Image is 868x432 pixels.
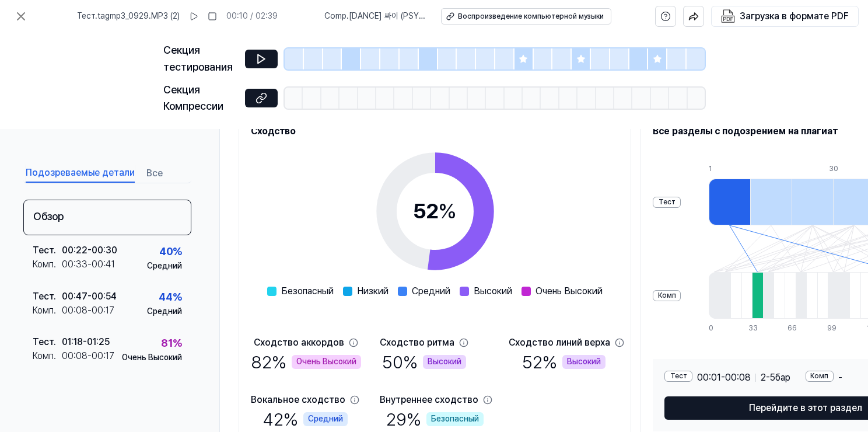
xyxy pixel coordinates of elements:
ya-tr-span: Подозреваемые детали [26,166,135,180]
div: 44 % [159,289,182,306]
img: Поделиться [688,11,699,22]
ya-tr-span: Тест [670,371,687,381]
ya-tr-span: Перейдите в этот раздел [749,401,862,415]
ya-tr-span: 2 [761,372,766,383]
ya-tr-span: Сходство ритма [380,337,454,348]
div: 00:08 - 00:17 [62,304,114,318]
div: Комп . [33,304,62,318]
div: Средний [147,306,182,318]
span: Очень Высокий [535,284,603,298]
div: 66 [787,323,799,333]
div: 99 [827,323,838,333]
ya-tr-span: Воспроизведение компьютерной музыки [458,12,604,20]
div: 52 % [522,350,605,374]
div: 01:18 - 01:25 [62,335,110,349]
ya-tr-span: Высокий [428,356,461,368]
ya-tr-span: Комп [810,371,828,381]
ya-tr-span: 5 [770,372,775,383]
ya-tr-span: . [95,11,97,20]
ya-tr-span: Низкий [357,285,388,297]
span: 00:01 - 00:08 [697,371,751,385]
div: 0 [709,323,720,333]
ya-tr-span: . [54,259,56,270]
ya-tr-span: Обзор [33,210,64,222]
div: Загрузка в формате PDF [740,9,849,24]
ya-tr-span: Комп [33,259,54,270]
div: Тест . [33,290,62,304]
ya-tr-span: . [54,245,56,256]
ya-tr-span: Все разделы с подозрением на плагиат [653,126,838,137]
ya-tr-span: Высокий [567,356,601,368]
div: 00:08 - 00:17 [62,349,114,363]
ya-tr-span: Comp [324,11,346,20]
div: 00:10 / 02:39 [226,11,278,22]
img: Загрузка в формате PDF [721,9,735,23]
ya-tr-span: Секция тестирования [163,44,233,73]
div: Очень Высокий [292,355,361,369]
button: Загрузка в формате PDF [719,6,851,26]
div: 29 % [386,407,484,431]
ya-tr-span: Тест [659,197,675,207]
div: 42 % [262,407,348,431]
div: 1 [709,164,750,174]
ya-tr-span: Сходство линий верха [509,337,610,348]
ya-tr-span: Внутреннее сходство [380,394,478,405]
ya-tr-span: Безопасный [281,285,334,297]
div: 33 [748,323,759,333]
div: 00:33 - 00:41 [62,257,115,271]
div: 82 % [251,350,361,374]
ya-tr-span: Сходство [251,126,296,137]
ya-tr-span: . [346,11,349,20]
ya-tr-span: Все [146,166,163,180]
button: Воспроизведение компьютерной музыки [441,8,611,25]
ya-tr-span: Комп [658,291,676,301]
ya-tr-span: - [766,372,770,383]
ya-tr-span: Очень Высокий [122,353,182,362]
button: help [655,6,676,27]
div: 50 % [382,350,466,374]
ya-tr-span: бар [775,372,790,383]
ya-tr-span: Тест [33,245,54,256]
ya-tr-span: Безопасный [431,413,479,425]
div: Комп . [33,349,62,363]
span: % [438,198,457,224]
div: 40 % [159,243,182,260]
ya-tr-span: [DANCE] 싸이 (PSY) — 챔피언 [324,11,425,32]
ya-tr-span: Высокий [474,285,512,297]
div: Средний [303,412,348,426]
ya-tr-span: tagmp3_0929.MP3 (2) [97,11,180,20]
div: 00:22 - 00:30 [62,243,117,257]
ya-tr-span: Вокальное сходство [251,394,345,405]
ya-tr-span: Сходство аккордов [254,337,344,348]
svg: help [660,11,671,22]
div: 52 [413,196,457,227]
div: 81 % [161,335,182,352]
ya-tr-span: Тест [77,11,95,20]
ya-tr-span: Секция Компрессии [163,83,223,113]
div: 00:47 - 00:54 [62,290,117,304]
div: Тест . [33,335,62,349]
span: Средний [412,284,450,298]
ya-tr-span: Средний [147,261,182,270]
